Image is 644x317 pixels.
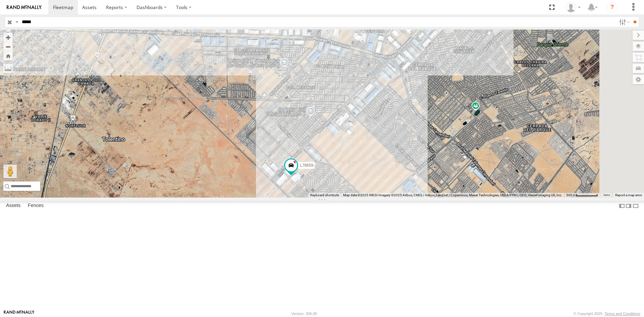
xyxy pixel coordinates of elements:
[3,33,13,42] button: Zoom in
[616,17,631,27] label: Search Filter Options
[300,163,313,168] span: L78659
[605,312,640,316] a: Terms and Conditions
[3,51,13,60] button: Zoom Home
[566,193,576,197] span: 500 m
[291,312,317,316] div: Version: 306.00
[343,193,562,197] span: Map data ©2025 INEGI Imagery ©2025 Airbus, CNES / Airbus, Landsat / Copernicus, Maxar Technologie...
[625,201,632,211] label: Dock Summary Table to the Right
[7,5,42,10] img: rand-logo.svg
[14,17,19,27] label: Search Query
[619,201,625,211] label: Dock Summary Table to the Left
[574,312,640,316] div: © Copyright 2025 -
[564,193,600,198] button: Map Scale: 500 m per 61 pixels
[3,165,17,178] button: Drag Pegman onto the map to open Street View
[24,201,47,211] label: Fences
[310,193,339,198] button: Keyboard shortcuts
[3,42,13,51] button: Zoom out
[607,2,618,13] i: ?
[615,193,642,197] a: Report a map error
[563,2,583,12] div: Roberto Garcia
[3,201,24,211] label: Assets
[4,310,35,317] a: Visit our Website
[603,194,610,197] a: Terms (opens in new tab)
[633,75,644,84] label: Map Settings
[632,201,639,211] label: Hide Summary Table
[3,64,13,73] label: Measure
